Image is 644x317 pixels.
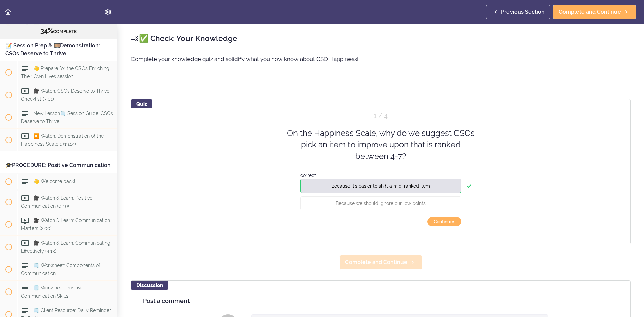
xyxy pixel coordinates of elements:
a: Previous Section [486,5,550,19]
span: ▶️ Watch: Demonstration of the Happiness Scale 1 (19:14) [21,133,104,146]
button: Because it's easier to shift a mid-ranked item [300,179,461,193]
button: continue [427,217,461,226]
a: Complete and Continue [553,5,636,19]
span: 👋 Prepare for the CSOs Enriching Their Own Lives session [21,66,109,79]
span: 🗒️ Worksheet: Components of Communication [21,263,100,276]
div: On the Happiness Scale, why do we suggest CSOs pick an item to improve upon that is ranked betwee... [283,127,478,162]
h2: ✅ Check: Your Knowledge [131,33,631,44]
div: COMPLETE [8,27,109,35]
p: Complete your knowledge quiz and solidify what you now know about CSO Happiness! [131,54,631,64]
span: 🎥 Watch & Learn: Communication Matters (2:00) [21,218,110,231]
span: Complete and Continue [559,8,621,16]
span: Because it's easier to shift a mid-ranked item [331,183,430,189]
div: Quiz [131,99,152,108]
a: Complete and Continue [339,255,422,270]
span: Because we should ignore our low points [336,201,426,206]
span: 34% [40,27,53,35]
span: New Lesson🗒️ Session Guide: CSOs Deserve to Thrive [21,111,113,124]
span: 👋 Welcome back! [33,179,75,184]
div: Discussion [131,281,168,290]
span: 🎥 Watch: CSOs Deserve to Thrive Checklist (7:01) [21,88,109,101]
span: correct [300,173,316,178]
span: Complete and Continue [345,258,407,266]
svg: Back to course curriculum [4,8,12,16]
span: 🎥 Watch & Learn: Communicating Effectively (4:13) [21,240,110,253]
span: 🗒️ Worksheet: Positive Communication Skills [21,285,83,298]
h4: Post a comment [143,298,619,304]
svg: Settings Menu [104,8,112,16]
button: Because we should ignore our low points [300,196,461,210]
div: Question 1 out of 4 [300,111,461,121]
span: 🎥 Watch & Learn: Positive Communication (0:49) [21,195,92,208]
span: Previous Section [501,8,545,16]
